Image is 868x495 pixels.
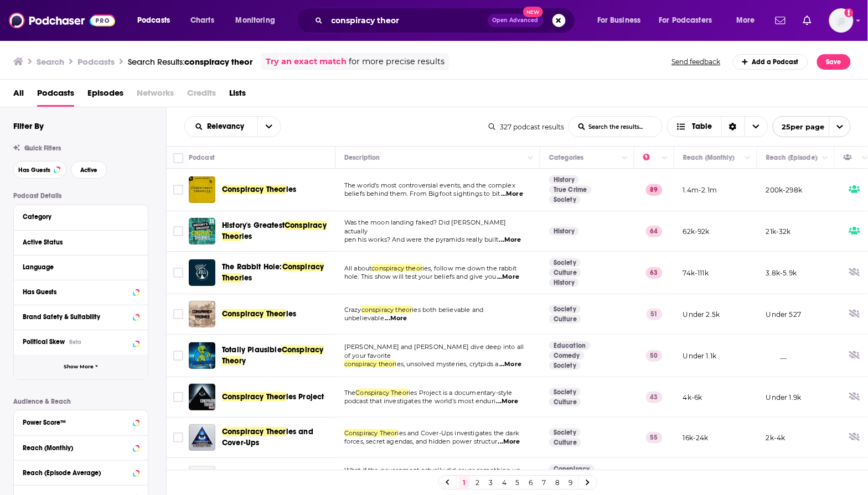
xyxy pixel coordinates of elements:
[497,273,519,282] span: ...More
[549,195,581,204] a: Society
[286,309,297,319] span: ies
[372,264,423,272] span: conspiracy theor
[222,262,282,272] span: The Rabbit Hole:
[597,13,641,28] span: For Business
[728,12,769,29] button: open menu
[189,466,215,492] a: Lizard People: Comedy and Conspiracy Theories
[733,54,809,70] a: Add a Podcast
[23,465,139,479] button: Reach (Episode Average)
[499,236,521,244] span: ...More
[189,151,215,164] div: Podcast
[77,56,115,67] h3: Podcasts
[344,218,507,235] span: Was the moon landing faked? Did [PERSON_NAME] actually
[385,314,407,323] span: ...More
[222,345,324,366] span: Conspiracy Theor
[229,84,246,107] span: Lists
[773,116,851,137] button: open menu
[189,259,215,286] img: The Rabbit Hole: Conspiracy Theories
[549,227,579,236] a: History
[137,84,174,107] span: Networks
[23,310,139,324] a: Brand Safety & Suitability
[23,440,139,454] button: Reach (Monthly)
[24,144,61,152] span: Quick Filters
[128,56,252,67] div: Search Results:
[646,350,663,361] p: 50
[766,393,802,402] p: Under 1.9k
[766,433,786,442] p: 2k-4k
[69,338,81,346] div: Beta
[721,117,745,137] div: Sort Direction
[693,123,712,131] span: Table
[344,306,361,314] span: Crazy
[222,221,327,241] span: Conspiracy Theor
[9,10,115,31] a: Podchaser - Follow, Share and Rate Podcasts
[37,56,64,67] h3: Search
[683,227,710,236] p: 62k-92k
[549,388,581,397] a: Society
[643,151,659,164] div: Power Score
[13,121,44,131] h2: Filter By
[23,213,132,221] div: Category
[549,351,585,360] a: Comedy
[189,176,215,203] img: Conspiracy Theories
[549,465,595,473] a: Conspiracy
[173,392,183,402] span: Toggle select row
[184,56,252,67] span: conspiracy theor
[344,429,397,437] span: Conspiracy Theor
[766,227,791,236] p: 21k-32k
[549,185,592,194] a: True Crime
[829,8,854,33] img: User Profile
[222,426,332,449] a: Conspiracy Theories and Cover-Ups
[222,345,282,355] span: Totally Plausible
[344,181,515,189] span: The world’s most controversial events, and the complex
[344,360,395,368] span: conspiracy theor
[23,444,130,452] div: Reach (Monthly)
[799,11,816,30] a: Show notifications dropdown
[493,18,539,23] span: Open Advanced
[13,398,148,405] p: Audience & Reach
[497,397,519,406] span: ...More
[549,315,581,324] a: Culture
[512,476,523,489] a: 5
[286,185,297,194] span: ies
[523,7,543,17] span: New
[228,12,290,29] button: open menu
[349,55,445,68] span: for more precise results
[646,392,663,403] p: 43
[647,309,663,320] p: 51
[683,151,735,164] div: Reach (Monthly)
[344,343,524,359] span: [PERSON_NAME] and [PERSON_NAME] dive deep into all of your favorite
[659,13,712,28] span: For Podcasters
[344,437,497,445] span: forces, secret agendas, and hidden power structur
[549,278,579,287] a: History
[409,389,513,397] span: ies Project is a documentary-style
[658,152,671,165] button: Column Actions
[23,210,139,223] button: Category
[257,117,281,137] button: open menu
[189,218,215,244] a: History's Greatest Conspiracy Theories
[23,415,139,429] button: Power Score™
[23,338,65,346] span: Political Skew
[525,476,536,489] a: 6
[683,268,709,278] p: 74k-111k
[667,116,768,137] button: Choose View
[766,310,802,319] p: Under 527
[549,268,581,277] a: Culture
[222,262,332,284] a: The Rabbit Hole:Conspiracy Theories
[222,309,286,319] span: Conspiracy Theor
[683,351,717,361] p: Under 1.1k
[683,185,717,195] p: 1.4m-2.1m
[13,192,148,200] p: Podcast Details
[236,13,275,28] span: Monitoring
[489,123,564,131] div: 327 podcast results
[18,167,50,173] span: Has Guests
[590,12,655,29] button: open menu
[13,161,66,179] button: Has Guests
[344,389,356,397] span: The
[189,384,215,410] img: Conspiracy Theories Project
[189,342,215,369] img: Totally Plausible Conspiracy Theory
[242,356,246,366] span: y
[23,419,130,426] div: Power Score™
[23,260,139,274] button: Language
[472,476,483,489] a: 2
